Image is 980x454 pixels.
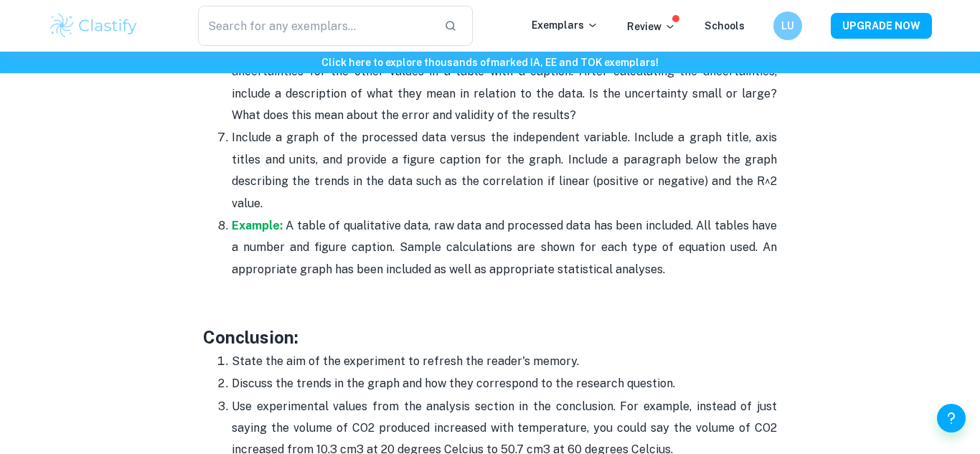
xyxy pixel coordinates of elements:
[532,17,598,33] p: Exemplars
[198,6,433,46] input: Search for any exemplars...
[773,11,802,40] button: LU
[3,55,977,70] h6: Click here to explore thousands of marked IA, EE and TOK exemplars !
[780,18,796,34] h6: LU
[627,19,676,34] p: Review
[232,39,777,127] p: Include a sample calculation for the propagation of uncertainties, and place the rest of the unce...
[232,351,777,372] p: State the aim of the experiment to refresh the reader's memory.
[705,20,745,32] a: Schools
[232,127,777,214] p: Include a graph of the processed data versus the independent variable. Include a graph title, axi...
[937,404,966,432] button: Help and Feedback
[48,11,139,40] img: Clastify logo
[232,373,777,394] p: Discuss the trends in the graph and how they correspond to the research question.
[232,219,283,232] a: Example:
[831,13,932,39] button: UPGRADE NOW
[232,215,777,280] p: A table of qualitative data, raw data and processed data has been included. All tables have a num...
[203,324,777,350] h3: Conclusion:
